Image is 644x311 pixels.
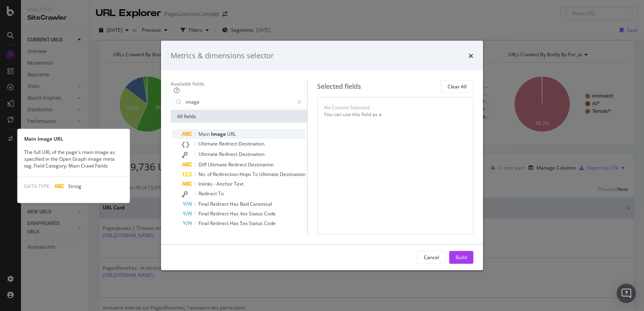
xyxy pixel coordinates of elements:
span: Destination [280,170,305,177]
span: Status [249,210,264,217]
div: All fields [171,110,307,123]
span: Has [230,219,240,226]
span: DATA TYPE: [24,183,51,190]
div: times [469,51,473,61]
span: 5xx [240,219,249,226]
div: Main Image URL [18,135,130,142]
span: Main [198,130,211,137]
input: Search by field name [185,96,293,108]
div: Open Intercom Messenger [617,284,636,303]
span: Bad [240,200,250,207]
span: Redirect [210,210,230,217]
div: modal [161,41,483,270]
span: Has [230,200,240,207]
span: Code [264,219,276,226]
div: Cancel [424,254,439,261]
span: Has [230,210,240,217]
span: Final [198,200,210,207]
span: of [207,170,213,177]
span: - [214,180,217,187]
span: Anchor [217,180,234,187]
div: Selected fields [317,82,361,91]
span: Canonical [250,200,272,207]
span: Destination [248,161,274,168]
span: Image [211,130,227,137]
div: Metrics & dimensions selector [171,51,274,61]
span: Redirect [228,161,248,168]
div: Build [456,254,467,261]
button: Clear All [441,80,473,93]
span: Ultimate [208,161,228,168]
div: No Column Selected [324,104,369,110]
span: Destination [239,150,264,157]
span: Destination [239,140,264,147]
span: Redirect [219,140,239,147]
div: Available fields [171,80,307,87]
span: String [68,183,81,190]
span: Ultimate [259,170,280,177]
span: Inlinks [198,180,214,187]
span: Hops [239,170,252,177]
span: Text [234,180,244,187]
span: Redirect [219,150,239,157]
span: URL [227,130,236,137]
span: To [252,170,259,177]
button: Cancel [417,251,446,264]
span: Final [198,219,210,226]
span: Ultimate [198,150,219,157]
span: Redirection [213,170,239,177]
button: Build [449,251,473,264]
span: Code [264,210,276,217]
div: The full URL of the page's main image as specified in the Open Graph image meta tag. Field Catego... [18,149,130,170]
div: You can use this field as a [324,110,466,117]
span: Redirect [210,219,230,226]
span: 4xx [240,210,249,217]
span: Final [198,210,210,217]
span: No. [198,170,207,177]
span: Status [249,219,264,226]
span: To [218,190,224,196]
span: Redirect [198,190,218,196]
div: Clear All [448,83,466,90]
span: Redirect [210,200,230,207]
span: Ultimate [198,140,219,147]
span: Diff [198,161,208,168]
